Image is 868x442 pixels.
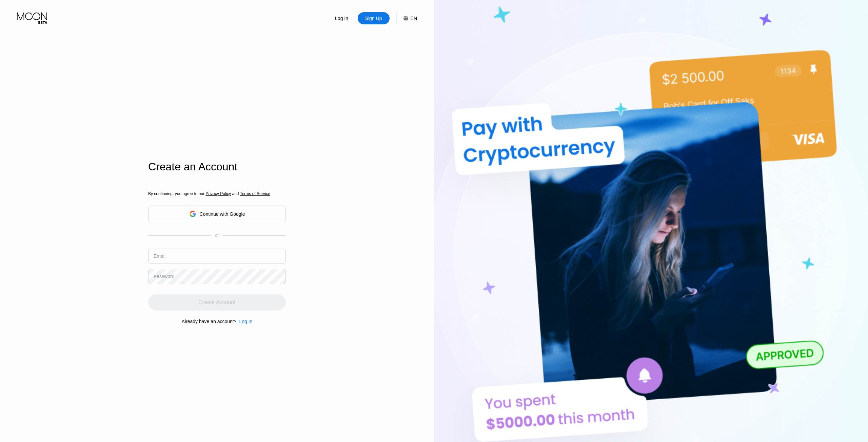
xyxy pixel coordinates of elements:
span: Terms of Service [240,191,270,196]
div: Log In [326,12,358,24]
div: EN [396,12,417,24]
div: Password [154,274,174,279]
div: Sign Up [364,15,383,22]
div: EN [411,16,417,21]
div: By continuing, you agree to our [148,191,286,196]
div: or [215,233,219,238]
div: Log In [334,15,349,22]
div: Create an Account [148,161,286,173]
div: Email [154,253,165,259]
span: and [231,191,240,196]
div: Continue with Google [148,206,286,222]
div: Log In [236,319,252,324]
div: Sign Up [358,12,390,24]
div: Already have an account? [182,319,237,324]
div: Continue with Google [200,211,245,217]
span: Privacy Policy [205,191,231,196]
div: Log In [239,319,252,324]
